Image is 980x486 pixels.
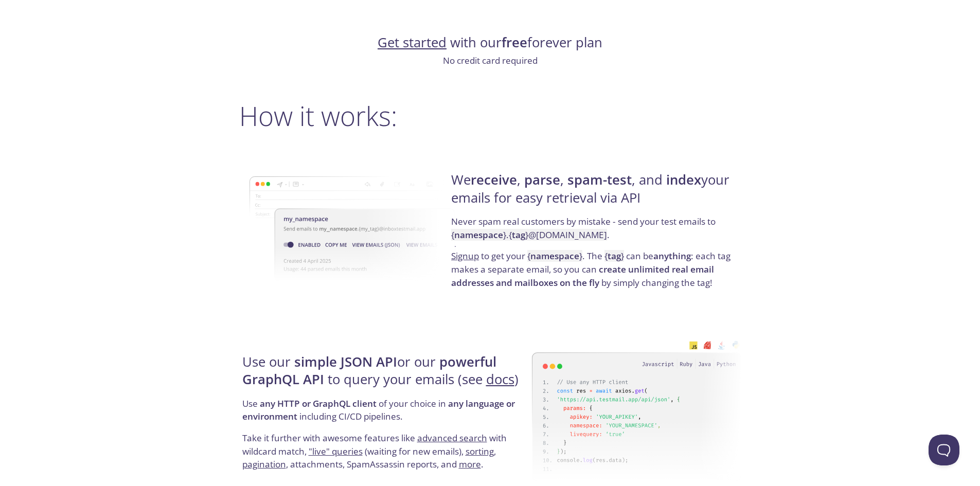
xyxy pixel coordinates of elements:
[242,458,286,470] a: pagination
[604,250,624,262] code: { }
[242,353,496,388] strong: powerful GraphQL API
[929,435,959,465] iframe: Help Scout Beacon - Open
[250,148,459,310] img: namespace-image
[524,171,560,189] strong: parse
[451,215,738,249] p: Never spam real customers by mistake - send your test emails to .
[294,353,397,371] strong: simple JSON API
[466,445,494,457] a: sorting
[451,263,714,289] strong: create unlimited real email addresses and mailboxes on the fly
[451,249,738,289] p: to get your . The can be : each tag makes a separate email, so you can by simply changing the tag!
[502,33,527,51] strong: free
[242,398,515,423] strong: any language or environment
[451,229,607,241] code: { } . { } @[DOMAIN_NAME]
[451,250,479,262] a: Signup
[527,250,582,262] code: { }
[530,250,579,262] strong: namespace
[260,398,377,409] strong: any HTTP or GraphQL client
[486,370,514,388] a: docs
[451,171,738,215] h4: We , , , and your emails for easy retrieval via API
[239,54,741,67] p: No credit card required
[239,100,741,131] h2: How it works:
[471,171,517,189] strong: receive
[239,34,741,51] h4: with our forever plan
[242,397,529,431] p: Use of your choice in including CI/CD pipelines.
[309,445,363,457] a: "live" queries
[242,431,529,471] p: Take it further with awesome features like with wildcard match, (waiting for new emails), , , att...
[417,432,487,444] a: advanced search
[653,250,691,262] strong: anything
[242,353,529,397] h4: Use our or our to query your emails (see )
[512,229,525,241] strong: tag
[378,33,447,51] a: Get started
[454,229,503,241] strong: namespace
[666,171,701,189] strong: index
[608,250,621,262] strong: tag
[459,458,481,470] a: more
[567,171,632,189] strong: spam-test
